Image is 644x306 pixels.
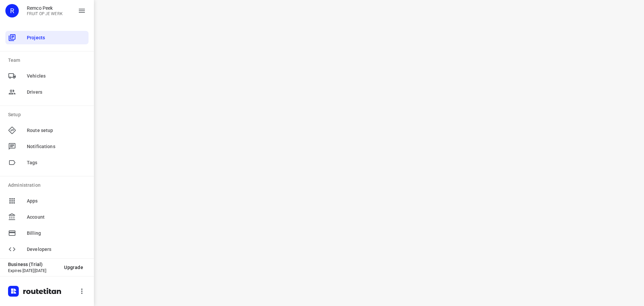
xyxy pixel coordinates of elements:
span: Projects [27,34,86,41]
p: Expires [DATE][DATE] [8,268,59,273]
p: Business (Trial) [8,262,59,267]
span: Apps [27,198,86,205]
span: Billing [27,230,86,237]
span: Developers [27,246,86,253]
span: Notifications [27,143,86,150]
div: Drivers [5,85,89,99]
span: Tags [27,159,86,166]
span: Route setup [27,127,86,134]
span: Drivers [27,89,86,96]
div: Billing [5,226,89,240]
span: Upgrade [64,265,83,270]
p: Administration [8,182,89,189]
p: FRUIT OP JE WERK [27,11,63,16]
span: Vehicles [27,73,86,80]
button: Upgrade [59,261,89,273]
div: Vehicles [5,69,89,83]
div: Tags [5,156,89,169]
div: Projects [5,31,89,44]
div: Notifications [5,140,89,153]
p: Team [8,57,89,64]
span: Account [27,214,86,221]
p: Setup [8,111,89,118]
div: Route setup [5,124,89,137]
div: Account [5,210,89,224]
div: Developers [5,243,89,256]
div: R [5,4,19,17]
div: Apps [5,194,89,208]
p: Remco Peek [27,5,63,11]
